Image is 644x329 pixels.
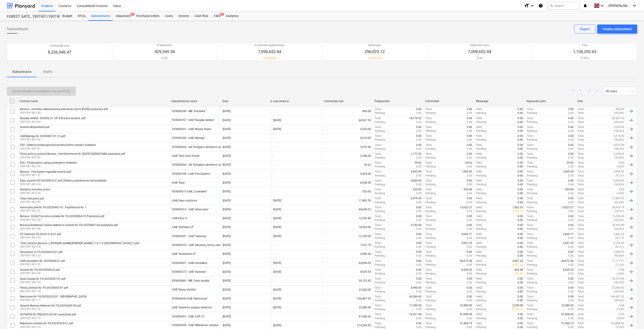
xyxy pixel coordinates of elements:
p: Total : [425,170,432,174]
p: 0.00 [467,143,472,147]
p: 0.00 [416,129,422,133]
p: Approved costs [468,43,491,47]
p: Pending : [527,129,538,133]
p: 0.00 [416,165,422,169]
p: 0.00 [416,174,422,178]
p: 6,214.00 [614,134,624,138]
p: Pending : [375,156,386,160]
span: 1 [130,13,135,16]
div: 896.08 [322,107,373,115]
p: Total : [425,143,432,147]
a: Income [176,12,192,21]
div: ESO - Elektros prisijungimas(vandens kėlimo stotelė) mokestis. [20,143,96,147]
p: Pending : [476,129,487,133]
div: 12,108.96 [322,232,373,240]
div: 7,357.75 [322,241,373,249]
p: Total : [577,134,584,138]
p: Pending : [476,165,487,169]
div: 34.62 [322,161,373,169]
p: Pending : [476,174,487,178]
p: Pending : [375,111,386,115]
p: 896.08 [616,107,624,111]
div: Approved costs [527,100,574,103]
i: notifications [583,3,587,8]
p: 2901901-SO-137 [20,173,71,177]
p: 0.00 [467,165,472,169]
p: 18,170.26 [409,116,422,120]
div: Costs [162,12,176,21]
p: Total : [375,116,382,120]
p: 7,098,652.84 [468,49,491,54]
p: 0.00 [518,161,523,165]
p: 0.00 [155,56,175,60]
p: Pending : [425,174,436,178]
p: Total : [425,107,432,111]
p: 0.00 [568,120,574,124]
div: Last email at [273,100,320,103]
p: Pending : [476,120,487,124]
div: Date [222,100,269,103]
p: 0.00 [518,107,523,111]
p: 0.00 [568,152,574,156]
div: Naujieji ženklai. 202504_01 VP. Psirašyta sutartis..pdf [20,117,86,120]
div: [DATE] [223,128,231,131]
p: 0.00 [518,116,523,120]
p: 7,098,652.84 [255,49,284,54]
p: 0.00 [416,120,422,124]
p: 2,348.00 [614,152,624,156]
p: 0.00 [518,129,523,133]
div: 17,482.53 [322,196,373,204]
div: Free [577,100,624,103]
p: Total : [375,161,382,165]
p: 0.00 [467,147,472,151]
p: Pending : [375,138,386,142]
p: Pending : [425,138,436,142]
p: 0.00 [467,111,472,115]
p: Total : [577,165,584,169]
p: Total : [527,143,534,147]
div: 3,079.54 [322,143,373,151]
p: Held : [476,152,482,156]
p: 34.62 [465,161,472,165]
p: Total : [577,120,584,124]
iframe: Chat Widget [621,307,644,329]
p: 0.00 [518,125,523,129]
p: Pending : [375,129,386,133]
p: Total : [425,116,432,120]
p: Total : [527,107,534,111]
p: 0.00 [416,125,422,129]
div: Committed [425,100,472,103]
p: Total : [577,161,584,165]
p: Pending : [375,174,386,178]
p: 1,138,293.63 [573,49,596,54]
p: 2901901-SO-141 [20,147,96,151]
p: 100.00% [614,111,624,115]
i: Knowledge base [538,3,543,8]
p: 0.00 [568,138,574,142]
a: Page 1 is your current page [578,88,583,94]
div: Purchase orders [133,12,162,21]
span: [PERSON_NAME] [609,4,631,7]
div: 60,567.53 [322,116,373,124]
p: 0.00 [467,129,472,133]
div: Export [580,26,590,32]
button: Search [548,2,579,10]
p: 0.00 [518,138,523,142]
button: Export [574,25,595,34]
p: Pending : [527,138,538,142]
p: 0.00 [518,147,523,151]
i: keyboard_arrow_down [632,3,637,8]
p: Pending : [527,165,538,169]
p: 0.00 [568,165,574,169]
span: Subcontracts [7,26,28,32]
p: 0.00 [518,152,523,156]
p: 4,854.50 [614,170,624,174]
p: Retainage [365,43,385,47]
p: 100.00% [614,147,624,151]
p: Pending : [476,111,487,115]
p: 0.00 [568,116,574,120]
p: 0.00 [568,156,574,160]
p: Pending : [425,165,436,169]
span: 7 [220,13,224,16]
